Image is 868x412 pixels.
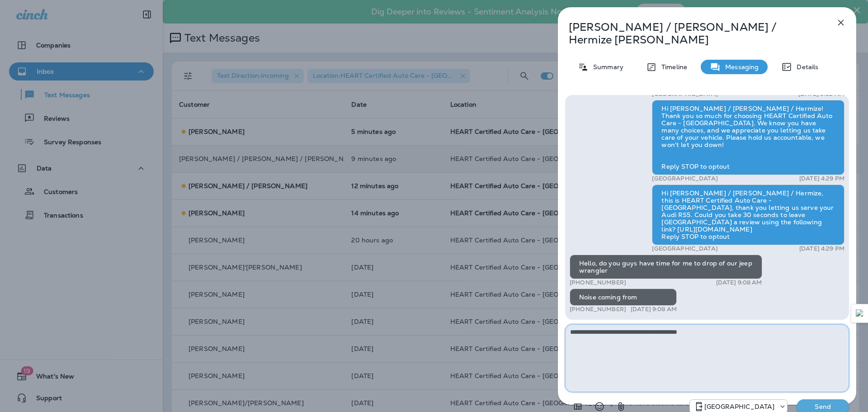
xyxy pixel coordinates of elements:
p: [PERSON_NAME] / [PERSON_NAME] / Hermize [PERSON_NAME] [569,21,816,46]
p: [PHONE_NUMBER] [570,306,626,313]
div: Hi [PERSON_NAME] / [PERSON_NAME] / Hermize, this is HEART Certified Auto Care - [GEOGRAPHIC_DATA]... [652,185,844,245]
p: [DATE] 9:08 AM [631,306,677,313]
p: Details [792,63,818,71]
p: Summary [589,63,623,71]
div: +1 (847) 262-3704 [690,401,787,412]
p: [GEOGRAPHIC_DATA] [652,175,717,182]
p: [DATE] 9:08 AM [716,279,762,286]
p: [DATE] 4:29 PM [799,175,844,182]
div: Noise coming from [570,289,677,306]
p: [GEOGRAPHIC_DATA] [704,403,774,410]
p: Messaging [721,63,759,71]
p: Send [804,403,842,411]
p: [DATE] 4:29 PM [799,245,844,252]
div: Hi [PERSON_NAME] / [PERSON_NAME] / Hermize! Thank you so much for choosing HEART Certified Auto C... [652,100,844,175]
p: Timeline [657,63,687,71]
p: [PHONE_NUMBER] [570,279,626,286]
img: Detect Auto [856,309,864,317]
p: [GEOGRAPHIC_DATA] [652,245,717,252]
div: Hello, do you guys have time for me to drop of our jeep wrangler [570,255,762,279]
